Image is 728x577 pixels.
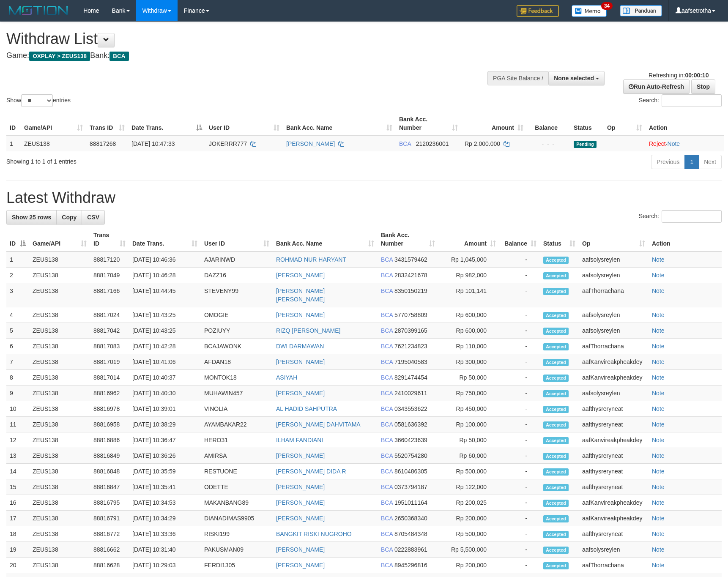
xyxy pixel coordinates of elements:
[499,479,540,495] td: -
[499,339,540,354] td: -
[416,140,449,147] span: Copy 2120236001 to clipboard
[381,358,393,365] span: BCA
[129,479,201,495] td: [DATE] 10:35:41
[399,140,411,147] span: BCA
[286,140,335,147] a: [PERSON_NAME]
[543,257,569,264] span: Accepted
[438,401,499,417] td: Rp 450,000
[652,452,665,459] a: Note
[21,112,86,136] th: Game/API: activate to sort column ascending
[438,323,499,339] td: Rp 600,000
[129,283,201,307] td: [DATE] 10:44:45
[29,323,90,339] td: ZEUS138
[394,343,427,350] span: Copy 7621234823 to clipboard
[283,112,396,136] th: Bank Acc. Name: activate to sort column ascending
[438,354,499,370] td: Rp 300,000
[639,94,722,107] label: Search:
[438,307,499,323] td: Rp 600,000
[652,327,665,334] a: Note
[29,370,90,386] td: ZEUS138
[652,256,665,263] a: Note
[90,401,129,417] td: 88816978
[652,437,665,443] a: Note
[6,227,29,252] th: ID: activate to sort column descending
[652,515,665,522] a: Note
[438,227,499,252] th: Amount: activate to sort column ascending
[129,307,201,323] td: [DATE] 10:43:25
[394,287,427,294] span: Copy 8350150219 to clipboard
[21,94,53,107] select: Showentries
[6,339,29,354] td: 6
[438,511,499,526] td: Rp 200,000
[87,214,99,221] span: CSV
[499,401,540,417] td: -
[499,307,540,323] td: -
[394,272,427,279] span: Copy 2832421678 to clipboard
[579,354,649,370] td: aafKanvireakpheakdey
[527,112,570,136] th: Balance
[29,252,90,268] td: ZEUS138
[381,468,393,475] span: BCA
[461,112,527,136] th: Amount: activate to sort column ascending
[6,370,29,386] td: 8
[276,358,325,365] a: [PERSON_NAME]
[499,448,540,464] td: -
[29,479,90,495] td: ZEUS138
[90,432,129,448] td: 88816886
[579,448,649,464] td: aafthysreryneat
[276,421,361,428] a: [PERSON_NAME] DAHVITAMA
[129,227,201,252] th: Date Trans.: activate to sort column ascending
[201,417,273,432] td: AYAMBAKAR22
[6,52,477,60] h4: Game: Bank:
[394,468,427,475] span: Copy 8610486305 to clipboard
[6,432,29,448] td: 12
[543,421,569,429] span: Accepted
[574,141,597,148] span: Pending
[276,374,297,381] a: ASIYAH
[579,464,649,479] td: aafthysreryneat
[620,5,662,16] img: panduan.png
[579,386,649,401] td: aafsolysreylen
[6,495,29,511] td: 16
[82,210,105,224] a: CSV
[499,495,540,511] td: -
[499,417,540,432] td: -
[6,154,297,166] div: Showing 1 to 1 of 1 entries
[438,495,499,511] td: Rp 200,025
[652,562,665,569] a: Note
[652,312,665,318] a: Note
[29,52,90,61] span: OXPLAY > ZEUS138
[652,272,665,279] a: Note
[579,283,649,307] td: aafThorrachana
[381,421,393,428] span: BCA
[276,437,323,443] a: ILHAM FANDIANI
[90,268,129,283] td: 88817049
[90,417,129,432] td: 88816958
[579,479,649,495] td: aafthysreryneat
[543,484,569,491] span: Accepted
[29,526,90,542] td: ZEUS138
[201,479,273,495] td: ODETTE
[652,374,665,381] a: Note
[438,386,499,401] td: Rp 750,000
[205,112,283,136] th: User ID: activate to sort column ascending
[90,323,129,339] td: 88817042
[201,339,273,354] td: BCAJAWONK
[86,112,128,136] th: Trans ID: activate to sort column ascending
[381,452,393,459] span: BCA
[90,283,129,307] td: 88817166
[543,406,569,413] span: Accepted
[276,452,325,459] a: [PERSON_NAME]
[129,252,201,268] td: [DATE] 10:46:36
[129,370,201,386] td: [DATE] 10:40:37
[394,452,427,459] span: Copy 5520754280 to clipboard
[6,189,722,206] h1: Latest Withdraw
[276,312,325,318] a: [PERSON_NAME]
[579,268,649,283] td: aafsolysreylen
[572,5,607,17] img: Button%20Memo.svg
[684,155,699,169] a: 1
[131,140,175,147] span: [DATE] 10:47:33
[129,495,201,511] td: [DATE] 10:34:53
[276,272,325,279] a: [PERSON_NAME]
[543,453,569,460] span: Accepted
